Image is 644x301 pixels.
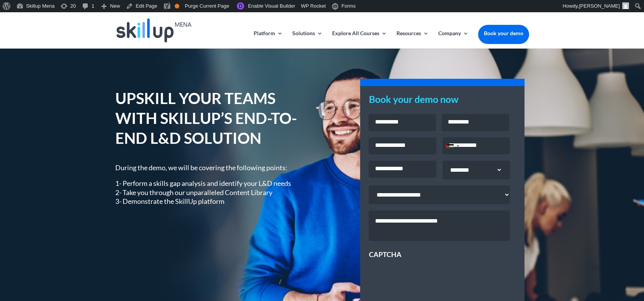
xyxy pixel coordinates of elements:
iframe: reCAPTCHA [369,259,485,289]
iframe: Chat Widget [606,264,644,301]
a: Company [438,31,469,49]
img: Skillup Mena [116,18,192,42]
span: [PERSON_NAME] [579,3,620,9]
label: CAPTCHA [369,250,401,259]
p: 1- Perform a skills gap analysis and identify your L&D needs 2- Take you through our unparalleled... [115,179,311,206]
h3: Book your demo now [369,94,516,108]
a: Platform [254,31,283,49]
a: Resources [397,31,429,49]
a: Solutions [292,31,323,49]
div: During the demo, we will be covering the following points: [115,163,311,206]
a: Explore All Courses [332,31,387,49]
a: Book your demo [478,25,529,42]
div: OK [175,4,179,8]
div: Selected country [443,138,461,154]
h1: UPSKILL YOUR TEAMS WITH SKILLUP’S END-TO-END L&D SOLUTION [115,88,311,152]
